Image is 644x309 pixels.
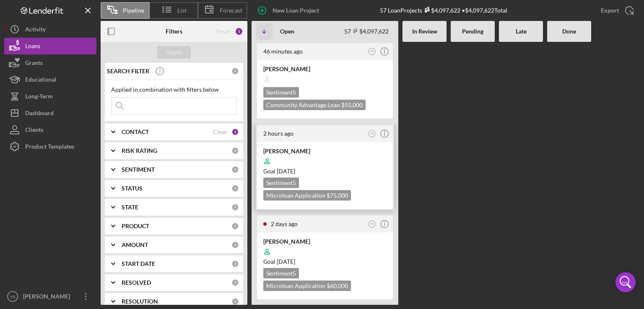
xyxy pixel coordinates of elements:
[271,220,298,227] time: 2025-10-11 12:23
[25,21,46,40] div: Activity
[231,298,239,305] div: 0
[256,124,394,210] a: 2 hours agoYB[PERSON_NAME]Goal [DATE]Sentiment5Microloan Application $75,000
[122,147,157,154] b: RISK RATING
[252,2,327,19] button: New Loan Project
[231,128,239,136] div: 1
[21,288,75,307] div: [PERSON_NAME]
[263,281,351,291] div: Microloan Application
[344,28,389,35] div: 57 $4,097,622
[4,88,96,105] button: Long-Term
[263,87,299,98] div: Sentiment 5
[370,50,374,53] text: YB
[263,178,299,188] div: Sentiment 5
[263,190,351,201] div: Microloan Application
[263,130,293,137] time: 2025-10-13 19:30
[256,42,394,120] a: 46 minutes agoYB[PERSON_NAME]Sentiment5Community Advantage Loan $55,000
[592,2,640,19] button: Export
[231,241,239,249] div: 0
[25,105,54,124] div: Dashboard
[263,65,387,73] div: [PERSON_NAME]
[213,129,227,135] div: Clear
[122,279,151,286] b: RESOLVED
[122,298,158,305] b: RESOLUTION
[263,268,299,278] div: Sentiment 5
[235,27,243,36] div: 1
[231,222,239,230] div: 0
[122,185,143,192] b: STATUS
[263,167,295,175] span: Goal
[370,222,374,225] text: YB
[280,28,294,35] b: Open
[122,260,155,267] b: START DATE
[462,28,483,35] b: Pending
[366,46,378,57] button: YB
[166,46,182,59] div: Apply
[4,105,96,121] button: Dashboard
[216,28,231,35] div: Reset
[4,38,96,54] button: Loans
[25,121,43,140] div: Clients
[412,28,437,35] b: In Review
[562,28,576,35] b: Done
[327,282,348,289] span: $60,000
[122,166,155,173] b: SENTIMENT
[25,71,56,90] div: Educational
[516,28,527,35] b: Late
[4,21,96,38] button: Activity
[277,258,295,265] time: 11/18/2025
[601,2,619,19] div: Export
[263,100,366,110] div: Community Advantage Loan
[123,7,144,14] span: Pipeline
[256,214,394,301] a: 2 days agoYB[PERSON_NAME]Goal [DATE]Sentiment5Microloan Application $60,000
[25,138,74,157] div: Product Templates
[177,7,187,14] span: List
[4,288,96,305] button: YB[PERSON_NAME]
[220,7,242,14] span: Forecast
[231,67,239,75] div: 0
[380,7,507,14] div: 57 Loan Projects • $4,097,622 Total
[157,46,191,59] button: Apply
[273,2,319,19] div: New Loan Project
[615,272,636,292] div: Open Intercom Messenger
[231,203,239,211] div: 0
[4,138,96,155] button: Product Templates
[327,192,348,199] span: $75,000
[107,68,149,75] b: SEARCH FILTER
[166,28,182,35] b: Filters
[263,237,387,246] div: [PERSON_NAME]
[422,7,460,14] div: $4,097,622
[231,279,239,286] div: 0
[122,223,149,229] b: PRODUCT
[263,258,295,265] span: Goal
[277,167,295,175] time: 11/23/2025
[366,128,378,139] button: YB
[25,88,53,107] div: Long-Term
[111,86,237,93] div: Applied in combination with filters below
[370,132,374,135] text: YB
[231,185,239,192] div: 0
[4,121,96,138] button: Clients
[25,54,43,73] div: Grants
[122,204,138,211] b: STATE
[4,71,96,88] button: Educational
[341,101,363,108] span: $55,000
[231,260,239,268] div: 0
[263,48,303,55] time: 2025-10-13 20:45
[122,129,149,135] b: CONTACT
[231,147,239,154] div: 0
[231,166,239,173] div: 0
[122,242,148,248] b: AMOUNT
[4,54,96,71] button: Grants
[25,38,40,57] div: Loans
[10,294,16,299] text: YB
[263,147,387,155] div: [PERSON_NAME]
[366,219,378,230] button: YB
